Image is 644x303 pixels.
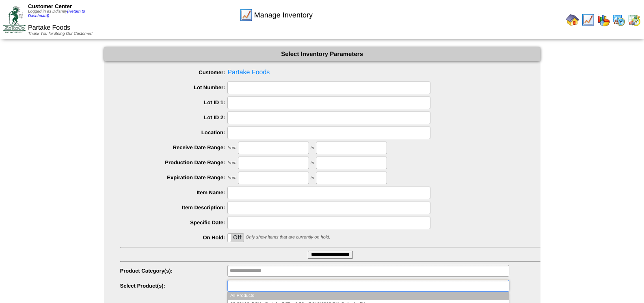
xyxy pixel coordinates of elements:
label: Lot ID 2: [120,114,228,120]
img: graph.gif [597,13,610,26]
label: Item Name: [120,189,228,196]
label: Select Product(s): [120,283,228,289]
span: to [311,176,314,181]
span: Thank You for Being Our Customer! [28,32,93,36]
label: Location: [120,129,228,135]
span: Only show items that are currently on hold. [246,235,330,240]
label: Specific Date: [120,219,228,226]
img: line_graph.gif [581,13,594,26]
label: Lot Number: [120,84,228,90]
span: from [227,176,236,181]
div: OnOff [227,233,244,242]
img: calendarprod.gif [612,13,625,26]
span: Customer Center [28,3,72,9]
span: Partake Foods [28,24,70,31]
img: home.gif [566,13,579,26]
div: Select Inventory Parameters [104,47,540,61]
span: from [227,146,236,150]
li: All Products [228,292,508,300]
span: Partake Foods [120,67,540,79]
label: On Hold: [120,234,228,241]
label: Product Category(s): [120,268,228,274]
label: Off [228,234,244,242]
label: Customer: [120,69,228,75]
label: Item Description: [120,204,228,211]
label: Production Date Range: [120,159,228,165]
span: Manage Inventory [254,11,313,19]
label: Lot ID 1: [120,99,228,105]
span: Logged in as Ddisney [28,9,85,18]
img: calendarinout.gif [628,13,641,26]
span: to [311,146,314,150]
a: (Return to Dashboard) [28,9,85,18]
span: to [311,161,314,165]
img: line_graph.gif [240,9,253,21]
img: ZoRoCo_Logo(Green%26Foil)%20jpg.webp [3,6,26,33]
span: from [227,161,236,165]
label: Receive Date Range: [120,144,228,150]
label: Expiration Date Range: [120,174,228,181]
